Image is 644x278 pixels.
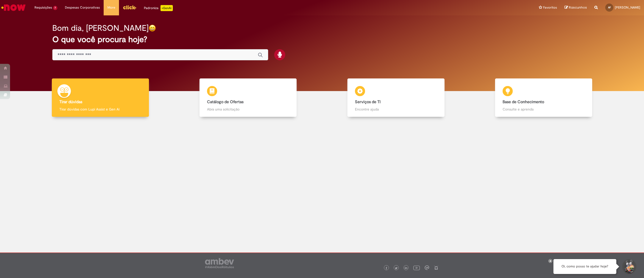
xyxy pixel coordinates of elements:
[123,4,136,11] img: click_logo_yellow_360x200.png
[207,107,289,112] p: Abra uma solicitação
[322,78,470,117] a: Serviços de TI Encontre ajuda
[355,99,381,104] b: Serviços de TI
[470,78,618,117] a: Base de Conhecimento Consulte e aprenda
[608,6,611,9] span: AF
[149,24,156,32] img: happy-face.png
[53,6,57,10] span: 7
[34,5,52,10] span: Requisições
[207,99,244,104] b: Catálogo de Ofertas
[174,78,322,117] a: Catálogo de Ofertas Abra uma solicitação
[160,5,173,11] p: +GenAi
[405,267,407,270] img: logo_footer_linkedin.png
[107,5,115,10] span: More
[553,259,616,274] div: Oi, como posso te ajudar hoje?
[385,267,388,269] img: logo_footer_facebook.png
[26,78,174,117] a: Tirar dúvidas Tirar dúvidas com Lupi Assist e Gen Ai
[434,265,438,270] img: logo_footer_naosei.png
[503,99,544,104] b: Base de Conhecimento
[52,35,592,44] h2: O que você procura hoje?
[52,24,149,33] h2: Bom dia, [PERSON_NAME]
[144,5,173,11] div: Padroniza
[59,107,141,112] p: Tirar dúvidas com Lupi Assist e Gen Ai
[205,258,234,268] img: logo_footer_ambev_rotulo_gray.png
[355,107,437,112] p: Encontre ajuda
[413,264,420,271] img: logo_footer_youtube.png
[621,259,636,274] button: Iniciar Conversa de Suporte
[395,267,397,269] img: logo_footer_twitter.png
[615,5,640,10] span: [PERSON_NAME]
[1,3,26,13] img: ServiceNow
[503,107,585,112] p: Consulte e aprenda
[59,99,82,104] b: Tirar dúvidas
[425,265,429,270] img: logo_footer_workplace.png
[543,5,557,10] span: Favoritos
[565,5,587,10] a: Rascunhos
[569,5,587,10] span: Rascunhos
[65,5,100,10] span: Despesas Corporativas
